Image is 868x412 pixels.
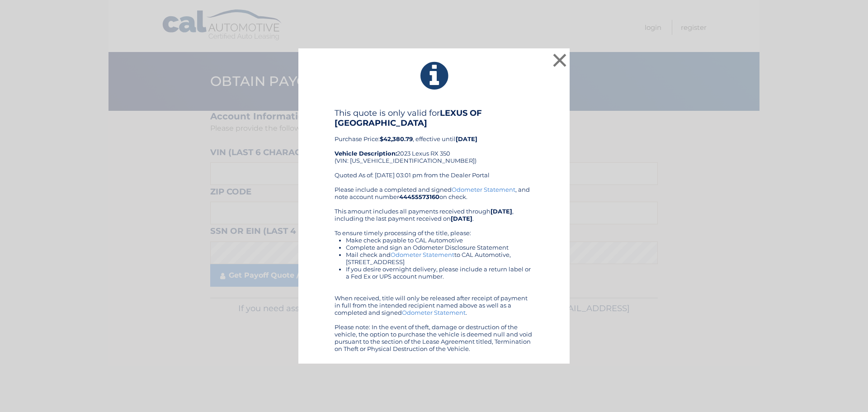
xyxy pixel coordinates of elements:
b: [DATE] [491,208,512,215]
li: Make check payable to CAL Automotive [346,237,533,244]
div: Purchase Price: , effective until 2023 Lexus RX 350 (VIN: [US_VEHICLE_IDENTIFICATION_NUMBER]) Quo... [335,108,533,186]
button: × [551,51,569,69]
a: Odometer Statement [452,186,515,193]
a: Odometer Statement [391,251,454,258]
li: Complete and sign an Odometer Disclosure Statement [346,244,533,251]
b: [DATE] [456,135,477,142]
b: $42,380.79 [380,135,413,142]
h4: This quote is only valid for [335,108,533,128]
div: Please include a completed and signed , and note account number on check. This amount includes al... [335,186,533,352]
li: If you desire overnight delivery, please include a return label or a Fed Ex or UPS account number. [346,265,533,280]
strong: Vehicle Description: [335,150,397,157]
b: 44455573160 [399,193,439,200]
b: LEXUS OF [GEOGRAPHIC_DATA] [335,108,482,128]
li: Mail check and to CAL Automotive, [STREET_ADDRESS] [346,251,533,265]
a: Odometer Statement [402,309,466,316]
b: [DATE] [451,215,472,222]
